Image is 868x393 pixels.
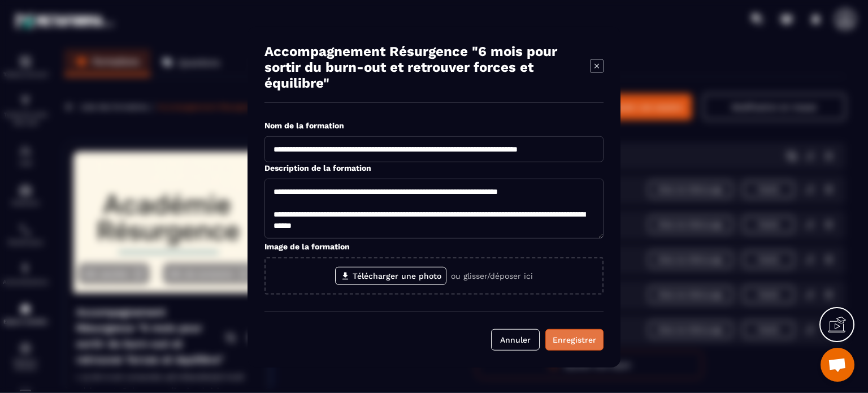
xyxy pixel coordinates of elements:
p: Accompagnement Résurgence "6 mois pour sortir du burn-out et retrouver forces et équilibre" [264,43,590,90]
label: Télécharger une photo [335,266,446,284]
div: Enregistrer [553,334,596,345]
label: Description de la formation [264,163,371,172]
button: Enregistrer [545,329,604,350]
label: Nom de la formation [264,120,344,129]
p: ou glisser/déposer ici [451,271,533,280]
div: Ouvrir le chat [821,348,854,382]
button: Annuler [491,329,540,350]
label: Image de la formation [264,241,350,251]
